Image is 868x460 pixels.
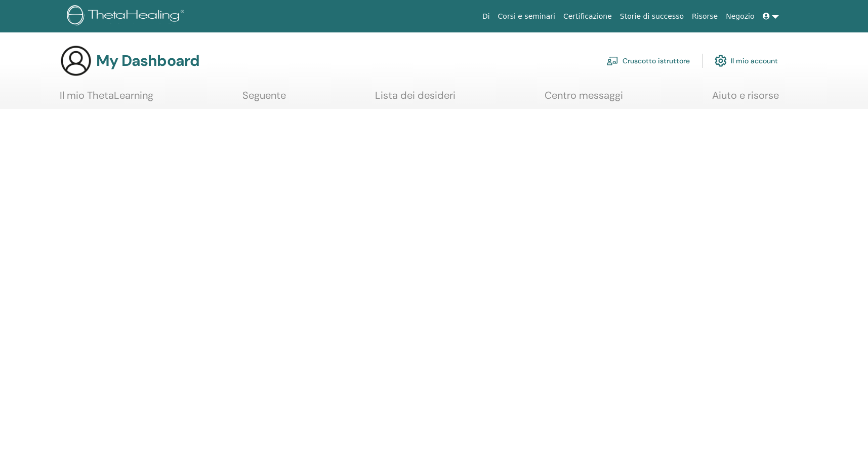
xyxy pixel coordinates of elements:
[545,89,623,109] a: Centro messaggi
[242,89,286,109] a: Seguente
[494,7,559,26] a: Corsi e seminari
[606,56,618,65] img: chalkboard-teacher.svg
[688,7,722,26] a: Risorse
[67,5,188,28] img: logo.png
[616,7,688,26] a: Storie di successo
[478,7,494,26] a: Di
[722,7,758,26] a: Negozio
[96,52,199,70] h3: My Dashboard
[712,89,779,109] a: Aiuto e risorse
[715,50,778,72] a: Il mio account
[559,7,616,26] a: Certificazione
[606,50,690,72] a: Cruscotto istruttore
[60,45,92,77] img: generic-user-icon.jpg
[60,89,153,109] a: Il mio ThetaLearning
[375,89,456,109] a: Lista dei desideri
[715,52,727,69] img: cog.svg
